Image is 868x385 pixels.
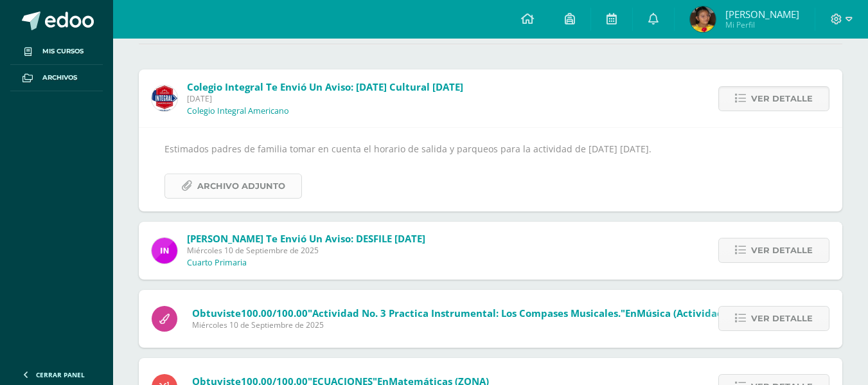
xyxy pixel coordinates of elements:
span: [DATE] [187,93,463,104]
span: Archivos [42,73,77,83]
span: Ver detalle [751,238,813,262]
span: Música (Actividades ) [637,307,740,319]
span: Ver detalle [751,307,813,330]
img: 49dcc5f07bc63dd4e845f3f2a9293567.png [152,238,177,264]
span: Cerrar panel [36,370,85,379]
a: Archivo Adjunto [164,174,302,199]
span: Obtuviste en [192,307,740,319]
a: Archivos [10,65,103,91]
span: 100.00/100.00 [241,307,308,319]
span: Archivo Adjunto [197,174,285,198]
span: Miércoles 10 de Septiembre de 2025 [187,245,425,256]
span: Colegio Integral te envió un aviso: [DATE] Cultural [DATE] [187,80,463,93]
div: Estimados padres de familia tomar en cuenta el horario de salida y parqueos para la actividad de ... [164,141,817,198]
span: Mi Perfil [725,19,799,30]
a: Mis cursos [10,39,103,65]
span: Miércoles 10 de Septiembre de 2025 [192,319,740,330]
span: [PERSON_NAME] te envió un aviso: DESFILE [DATE] [187,232,425,245]
p: Cuarto Primaria [187,258,247,268]
p: Colegio Integral Americano [187,106,289,116]
span: "Actividad No. 3 Practica instrumental: los compases musicales." [308,307,625,319]
span: Mis cursos [42,46,84,57]
img: 3d8ecf278a7f74c562a74fe44b321cd5.png [152,85,177,111]
span: [PERSON_NAME] [725,8,799,21]
img: 76808ff11c9f4b1db440eb77bb33f0fa.png [690,6,716,32]
span: Ver detalle [751,87,813,111]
